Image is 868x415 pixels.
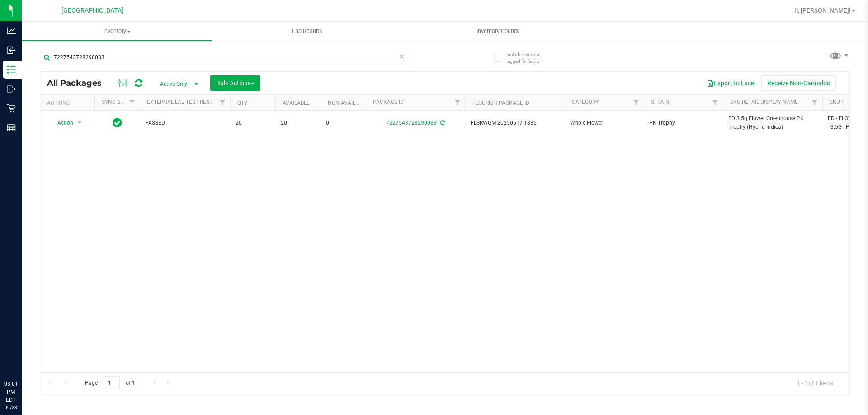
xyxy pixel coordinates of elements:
[283,100,310,106] a: Available
[4,404,18,411] p: 09/23
[7,104,16,113] inline-svg: Retail
[47,100,91,106] div: Actions
[4,380,18,404] p: 03:01 PM EDT
[373,99,404,105] a: Package ID
[104,376,120,390] input: 1
[790,376,840,390] span: 1 - 1 of 1 items
[40,51,409,64] input: Search Package ID, Item Name, SKU, Lot or Part Number...
[730,99,798,105] a: Sku Retail Display Name
[145,119,225,127] span: PASSED
[792,7,851,14] span: Hi, [PERSON_NAME]!
[47,78,111,88] span: All Packages
[102,99,137,105] a: Sync Status
[22,22,212,41] a: Inventory
[125,95,140,110] a: Filter
[328,100,368,106] a: Non-Available
[7,84,16,93] inline-svg: Outbound
[77,376,142,390] span: Page of 1
[570,119,638,127] span: Whole Flower
[22,27,212,35] span: Inventory
[439,120,445,126] span: Sync from Compliance System
[216,79,255,87] span: Bulk Actions
[761,75,836,91] button: Receive Non-Cannabis
[212,22,402,41] a: Lab Results
[237,100,247,106] a: Qty
[701,75,761,91] button: Export to Excel
[7,46,16,55] inline-svg: Inbound
[236,119,270,127] span: 20
[472,100,529,106] a: Flourish Package ID
[398,51,405,62] span: Clear
[708,95,723,110] a: Filter
[471,119,559,127] span: FLSRWGM-20250617-1835
[386,120,437,126] a: 7227543728290083
[649,119,717,127] span: PK Trophy
[7,26,16,35] inline-svg: Analytics
[807,95,822,110] a: Filter
[629,95,644,110] a: Filter
[572,99,599,105] a: Category
[215,95,230,110] a: Filter
[61,7,123,14] span: [GEOGRAPHIC_DATA]
[7,123,16,132] inline-svg: Reports
[7,65,16,74] inline-svg: Inventory
[280,27,335,35] span: Lab Results
[147,99,218,105] a: External Lab Test Result
[450,95,465,110] a: Filter
[651,99,670,105] a: Strain
[326,119,360,127] span: 0
[210,75,260,91] button: Bulk Actions
[74,117,85,129] span: select
[9,343,36,370] iframe: Resource center
[49,117,74,129] span: Action
[830,99,857,105] a: SKU Name
[113,117,122,129] span: In Sync
[281,119,315,127] span: 20
[728,114,817,131] span: FD 3.5g Flower Greenhouse PK Trophy (Hybrid-Indica)
[506,51,552,65] span: Include items not tagged for facility
[402,22,593,41] a: Inventory Counts
[464,27,531,35] span: Inventory Counts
